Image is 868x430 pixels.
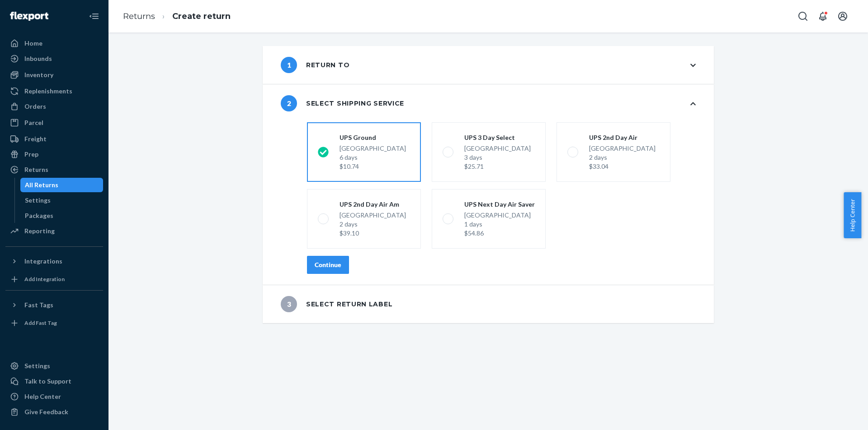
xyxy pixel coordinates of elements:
div: Give Feedback [24,407,68,416]
div: 1 days [464,220,535,229]
div: Settings [24,361,50,370]
div: [GEOGRAPHIC_DATA] [464,144,531,171]
div: $10.74 [340,162,406,171]
div: Return to [281,57,349,73]
a: Add Fast Tag [5,316,103,330]
div: Continue [315,260,341,269]
a: Replenishments [5,84,103,98]
a: All Returns [20,178,104,192]
button: Continue [307,256,349,274]
div: 2 days [589,153,656,162]
button: Open account menu [834,7,852,25]
img: Flexport logo [10,12,48,21]
div: Prep [24,150,38,159]
div: Integrations [24,257,62,266]
div: Parcel [24,118,43,127]
button: Give Feedback [5,405,103,419]
div: [GEOGRAPHIC_DATA] [340,144,406,171]
div: UPS 2nd Day Air [589,133,656,142]
a: Settings [20,193,104,208]
button: Fast Tags [5,298,103,312]
div: Help Center [24,392,61,401]
a: Inbounds [5,51,103,66]
div: [GEOGRAPHIC_DATA] [464,211,535,238]
div: Returns [24,165,48,174]
div: $33.04 [589,162,656,171]
div: Reporting [24,227,55,236]
a: Talk to Support [5,374,103,388]
div: 2 days [340,220,406,229]
a: Reporting [5,224,103,238]
div: Select return label [281,296,392,312]
button: Open notifications [814,7,832,25]
div: Add Fast Tag [24,319,57,327]
div: Talk to Support [24,377,71,386]
div: 3 days [464,153,531,162]
button: Open Search Box [794,7,812,25]
span: 3 [281,296,297,312]
a: Returns [123,11,155,21]
a: Prep [5,147,103,162]
div: UPS 2nd Day Air Am [340,200,406,209]
div: Fast Tags [24,301,53,310]
div: Add Integration [24,275,65,283]
div: Freight [24,134,47,143]
a: Returns [5,162,103,177]
a: Settings [5,359,103,373]
a: Home [5,36,103,51]
ol: breadcrumbs [116,3,238,30]
div: All Returns [25,180,58,190]
button: Integrations [5,254,103,268]
button: Help Center [844,192,861,238]
div: [GEOGRAPHIC_DATA] [340,211,406,238]
div: [GEOGRAPHIC_DATA] [589,144,656,171]
div: UPS 3 Day Select [464,133,531,142]
div: Home [24,39,42,48]
div: UPS Next Day Air Saver [464,200,535,209]
div: Select shipping service [281,95,404,111]
div: Replenishments [24,87,72,96]
div: Inbounds [24,54,52,63]
a: Add Integration [5,272,103,287]
button: Close Navigation [85,7,103,25]
span: 1 [281,57,297,73]
div: $54.86 [464,229,535,238]
a: Create return [172,11,231,21]
div: Settings [25,196,51,205]
div: Packages [25,211,53,220]
a: Packages [20,208,104,223]
div: UPS Ground [340,133,406,142]
div: $25.71 [464,162,531,171]
span: 2 [281,95,297,111]
div: $39.10 [340,229,406,238]
a: Help Center [5,389,103,404]
div: Orders [24,102,46,111]
a: Inventory [5,68,103,82]
a: Parcel [5,116,103,130]
div: 6 days [340,153,406,162]
a: Freight [5,132,103,146]
a: Orders [5,99,103,114]
div: Inventory [24,70,53,79]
